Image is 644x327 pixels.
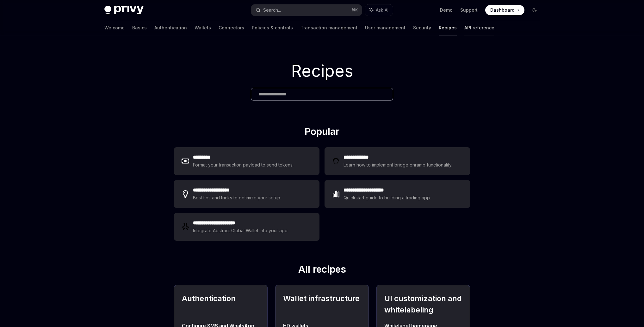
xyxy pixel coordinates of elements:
[193,227,289,234] div: Integrate Abstract Global Wallet into your app.
[154,20,187,35] a: Authentication
[193,194,282,202] div: Best tips and tricks to optimize your setup.
[182,293,260,316] h2: Authentication
[464,20,494,35] a: API reference
[365,20,406,35] a: User management
[283,293,361,316] h2: Wallet infrastructure
[440,7,453,13] a: Demo
[174,263,470,277] h2: All recipes
[104,6,144,15] img: dark logo
[300,20,357,35] a: Transaction management
[193,161,294,169] div: Format your transaction payload to send tokens.
[376,7,388,13] span: Ask AI
[104,20,125,35] a: Welcome
[263,6,281,14] div: Search...
[252,20,293,35] a: Policies & controls
[365,4,393,16] button: Ask AI
[413,20,431,35] a: Security
[460,7,478,13] a: Support
[325,147,470,175] a: **** **** ***Learn how to implement bridge onramp functionality.
[384,293,462,316] h2: UI customization and whitelabeling
[490,7,515,13] span: Dashboard
[344,161,454,169] div: Learn how to implement bridge onramp functionality.
[132,20,147,35] a: Basics
[439,20,457,35] a: Recipes
[485,5,524,15] a: Dashboard
[529,5,540,15] button: Toggle dark mode
[174,126,470,140] h2: Popular
[219,20,244,35] a: Connectors
[174,147,319,175] a: **** ****Format your transaction payload to send tokens.
[195,20,211,35] a: Wallets
[251,4,362,16] button: Search...⌘K
[344,194,431,202] div: Quickstart guide to building a trading app.
[351,8,358,13] span: ⌘ K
